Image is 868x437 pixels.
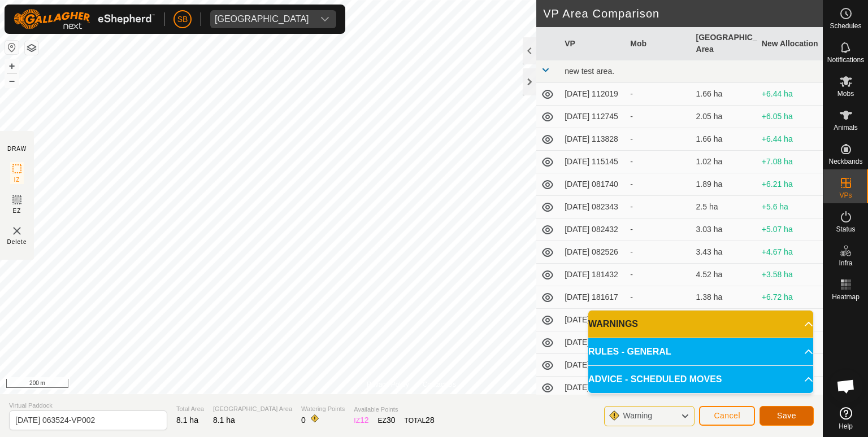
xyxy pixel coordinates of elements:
td: 2.05 ha [692,106,757,128]
span: 30 [387,416,396,425]
span: 12 [360,416,369,425]
span: Tangihanga station [210,10,314,28]
span: Cancel [714,411,740,420]
span: ADVICE - SCHEDULED MOVES [588,373,722,386]
th: VP [560,27,626,60]
th: Mob [626,27,691,60]
span: EZ [13,207,21,215]
button: Cancel [699,406,755,426]
span: RULES - GENERAL [588,345,671,359]
span: Animals [834,124,858,131]
td: [DATE] 082343 [560,196,626,218]
div: IZ [354,414,368,426]
a: Contact Us [423,379,456,390]
td: [DATE] 082526 [560,241,626,264]
td: [DATE] 112745 [560,106,626,128]
button: Save [759,406,814,426]
td: [DATE] 112019 [560,83,626,106]
span: Notifications [827,56,864,63]
td: +6.39 ha [757,309,823,331]
td: +6.05 ha [757,106,823,128]
button: – [5,74,19,88]
div: - [630,178,687,190]
span: Virtual Paddock [9,401,167,410]
td: +7.08 ha [757,151,823,173]
td: 3.03 ha [692,218,757,241]
div: EZ [378,414,396,426]
span: Watering Points [301,404,345,414]
td: +5.07 ha [757,218,823,241]
td: +4.67 ha [757,241,823,264]
td: [DATE] 181617 [560,286,626,309]
span: Available Points [354,405,434,414]
td: 1.66 ha [692,128,757,151]
td: [DATE] 140619 [560,354,626,377]
span: Schedules [830,23,861,29]
a: Help [823,403,868,434]
td: [DATE] 115145 [560,151,626,173]
div: - [630,246,687,258]
td: [DATE] 140643 [560,377,626,399]
div: - [630,88,687,100]
span: 8.1 ha [213,416,235,425]
td: +5.6 ha [757,196,823,218]
span: 8.1 ha [176,416,198,425]
span: Help [839,423,853,430]
span: Neckbands [828,158,862,165]
div: - [630,111,687,123]
td: [DATE] 081740 [560,173,626,196]
img: Gallagher Logo [14,9,155,29]
span: Total Area [176,404,204,414]
p-accordion-header: WARNINGS [588,311,813,338]
td: 1.66 ha [692,83,757,106]
div: DRAW [7,145,27,153]
th: [GEOGRAPHIC_DATA] Area [692,27,757,60]
button: Map Layers [25,41,38,55]
span: IZ [14,176,20,184]
td: +3.58 ha [757,264,823,286]
div: dropdown trigger [314,10,336,28]
span: Heatmap [832,294,860,300]
td: [DATE] 140429 [560,309,626,331]
td: 1.71 ha [692,309,757,331]
p-accordion-header: RULES - GENERAL [588,338,813,365]
div: - [630,291,687,303]
td: 1.38 ha [692,286,757,309]
span: Save [777,411,796,420]
td: +6.72 ha [757,286,823,309]
span: Infra [839,260,852,266]
td: 1.02 ha [692,151,757,173]
div: - [630,224,687,235]
td: [DATE] 113828 [560,128,626,151]
p-accordion-header: ADVICE - SCHEDULED MOVES [588,366,813,393]
div: - [630,201,687,213]
div: [GEOGRAPHIC_DATA] [215,15,309,24]
span: VPs [839,192,852,199]
div: Open chat [829,369,863,403]
td: 3.43 ha [692,241,757,264]
td: +6.44 ha [757,83,823,106]
div: - [630,269,687,281]
span: WARNINGS [588,317,638,331]
img: VP [10,224,24,238]
td: +6.21 ha [757,173,823,196]
span: Warning [623,411,652,420]
td: 2.5 ha [692,196,757,218]
div: TOTAL [405,414,435,426]
a: Privacy Policy [367,379,409,390]
span: [GEOGRAPHIC_DATA] Area [213,404,292,414]
span: new test area. [565,67,614,76]
h2: VP Area Comparison [543,7,823,20]
div: - [630,156,687,168]
span: 28 [426,416,435,425]
th: New Allocation [757,27,823,60]
div: - [630,133,687,145]
td: [DATE] 181432 [560,264,626,286]
td: [DATE] 082432 [560,218,626,241]
span: 0 [301,416,306,425]
button: + [5,59,19,73]
span: Delete [7,238,27,246]
button: Reset Map [5,41,19,54]
span: Status [836,226,855,233]
td: 4.52 ha [692,264,757,286]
